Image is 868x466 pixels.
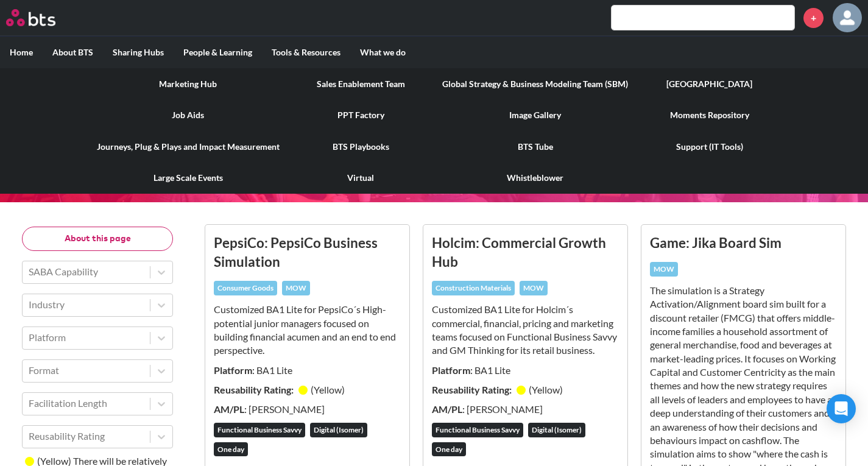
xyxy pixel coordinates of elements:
[214,303,401,358] p: Customized BA1 Lite for PepsiCo´s High-potential junior managers focused on building financial ac...
[214,384,295,395] strong: Reusability Rating:
[432,384,513,395] strong: Reusability Rating:
[6,9,78,26] a: Go home
[833,3,862,32] a: Profile
[214,233,401,272] h3: PepsiCo: PepsiCo Business Simulation
[432,364,470,376] strong: Platform
[432,364,619,377] p: : BA1 Lite
[350,37,415,68] label: What we do
[282,281,310,295] div: MOW
[214,364,252,376] strong: Platform
[214,281,277,295] div: Consumer Goods
[432,442,466,457] div: One day
[520,281,548,295] div: MOW
[22,227,173,251] button: About this page
[528,423,585,437] div: Digital (Isomer)
[432,403,462,415] strong: AM/PL
[432,403,619,416] p: : [PERSON_NAME]
[529,384,563,395] small: ( Yellow )
[650,262,678,277] div: MOW
[803,8,824,28] a: +
[174,37,262,68] label: People & Learning
[214,442,248,457] div: One day
[827,394,856,423] div: Open Intercom Messenger
[432,233,619,272] h3: Holcim: Commercial Growth Hub
[432,281,515,295] div: Construction Materials
[6,9,55,26] img: BTS Logo
[103,37,174,68] label: Sharing Hubs
[262,37,350,68] label: Tools & Resources
[833,3,862,32] img: MubinAl Rashid
[214,364,401,377] p: : BA1 Lite
[214,403,401,416] p: : [PERSON_NAME]
[310,423,367,437] div: Digital (Isomer)
[311,384,345,395] small: ( Yellow )
[432,303,619,358] p: Customized BA1 Lite for Holcim´s commercial, financial, pricing and marketing teams ​focused on F...
[43,37,103,68] label: About BTS
[214,403,244,415] strong: AM/PL
[650,233,837,252] h3: Game: Jika Board Sim
[432,423,523,437] div: Functional Business Savvy
[214,423,305,437] div: Functional Business Savvy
